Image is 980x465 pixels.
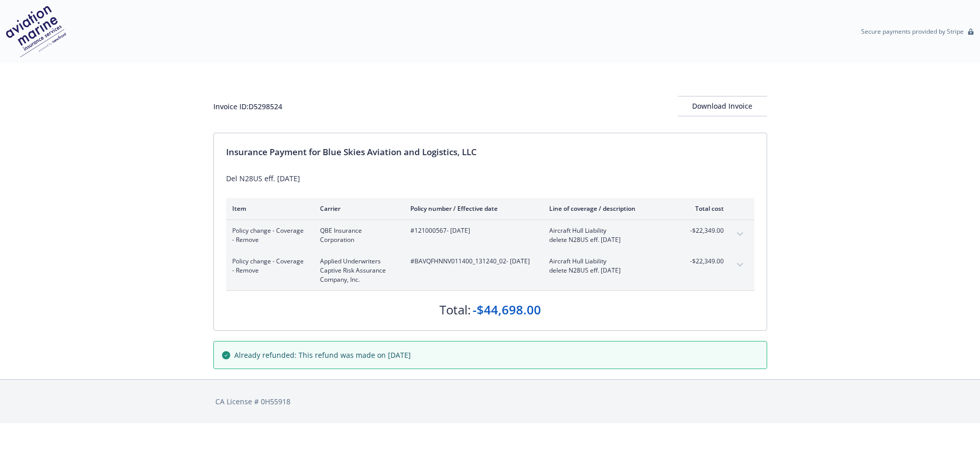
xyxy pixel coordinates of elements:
div: Carrier [320,204,394,213]
span: Applied Underwriters Captive Risk Assurance Company, Inc. [320,257,394,284]
div: Policy change - Coverage - RemoveQBE Insurance Corporation#121000567- [DATE]Aircraft Hull Liabili... [226,220,754,251]
div: Del N28US eff. [DATE] [226,173,754,184]
span: #121000567 - [DATE] [410,226,533,235]
div: Line of coverage / description [549,204,669,213]
span: Aircraft Hull Liability [549,257,669,266]
div: Total: [439,301,471,319]
span: -$22,349.00 [685,257,724,266]
span: Policy change - Coverage - Remove [232,226,304,244]
div: Policy number / Effective date [410,204,533,213]
span: QBE Insurance Corporation [320,226,394,244]
div: Invoice ID: D5298524 [213,101,282,112]
div: CA License # 0H55918 [215,396,765,407]
span: Already refunded: This refund was made on [DATE] [234,350,411,360]
p: Secure payments provided by Stripe [861,27,964,36]
button: expand content [732,226,748,242]
div: Download Invoice [678,96,767,116]
button: Download Invoice [678,96,767,116]
span: #BAVQFHNNV011400_131240_02 - [DATE] [410,257,533,266]
span: delete N28US eff. [DATE] [549,235,669,244]
span: Aircraft Hull Liabilitydelete N28US eff. [DATE] [549,257,669,275]
span: -$22,349.00 [685,226,724,235]
span: delete N28US eff. [DATE] [549,266,669,275]
div: Policy change - Coverage - RemoveApplied Underwriters Captive Risk Assurance Company, Inc.#BAVQFH... [226,251,754,290]
div: -$44,698.00 [473,301,541,319]
div: Total cost [685,204,724,213]
div: Item [232,204,304,213]
span: Policy change - Coverage - Remove [232,257,304,275]
span: Aircraft Hull Liabilitydelete N28US eff. [DATE] [549,226,669,244]
span: Aircraft Hull Liability [549,226,669,235]
button: expand content [732,257,748,273]
div: Insurance Payment for Blue Skies Aviation and Logistics, LLC [226,145,754,159]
